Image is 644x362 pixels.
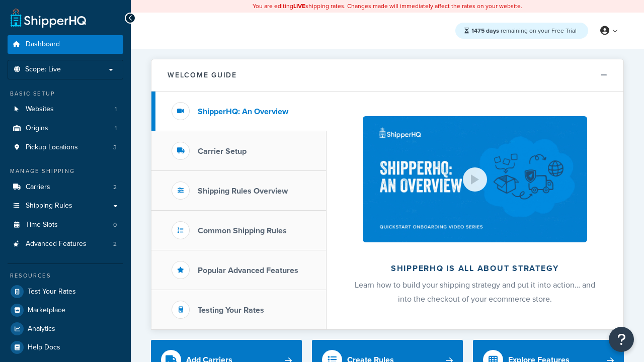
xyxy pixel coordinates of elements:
[8,271,123,280] div: Resources
[8,320,123,338] a: Analytics
[8,235,123,253] li: Advanced Features
[8,138,123,157] a: Pickup Locations3
[8,178,123,197] li: Carriers
[198,187,288,196] h3: Shipping Rules Overview
[26,183,50,192] span: Carriers
[8,119,123,138] li: Origins
[28,325,55,333] span: Analytics
[28,288,76,296] span: Test Your Rates
[25,65,61,74] span: Scope: Live
[26,221,58,229] span: Time Slots
[115,124,117,133] span: 1
[8,89,123,98] div: Basic Setup
[8,216,123,234] li: Time Slots
[8,301,123,319] a: Marketplace
[113,143,117,152] span: 3
[198,266,298,275] h3: Popular Advanced Features
[471,26,499,35] strong: 1475 days
[198,147,247,156] h3: Carrier Setup
[198,306,264,315] h3: Testing Your Rates
[8,338,123,356] a: Help Docs
[8,100,123,119] a: Websites1
[293,2,305,11] b: LIVE
[8,216,123,234] a: Time Slots0
[26,202,72,210] span: Shipping Rules
[8,167,123,175] div: Manage Shipping
[363,116,587,242] img: ShipperHQ is all about strategy
[168,71,237,79] h2: Welcome Guide
[609,327,634,352] button: Open Resource Center
[113,240,117,248] span: 2
[8,178,123,197] a: Carriers2
[28,306,65,315] span: Marketplace
[8,197,123,215] a: Shipping Rules
[113,183,117,192] span: 2
[198,226,287,235] h3: Common Shipping Rules
[471,26,577,35] span: remaining on your Free Trial
[198,107,288,116] h3: ShipperHQ: An Overview
[8,100,123,119] li: Websites
[8,138,123,157] li: Pickup Locations
[8,283,123,301] a: Test Your Rates
[28,343,60,352] span: Help Docs
[151,59,623,92] button: Welcome Guide
[26,143,78,152] span: Pickup Locations
[115,105,117,114] span: 1
[355,279,595,305] span: Learn how to build your shipping strategy and put it into action… and into the checkout of your e...
[113,221,117,229] span: 0
[26,40,60,49] span: Dashboard
[353,264,597,273] h2: ShipperHQ is all about strategy
[8,35,123,54] a: Dashboard
[8,119,123,138] a: Origins1
[26,240,87,248] span: Advanced Features
[26,105,54,114] span: Websites
[8,235,123,253] a: Advanced Features2
[26,124,48,133] span: Origins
